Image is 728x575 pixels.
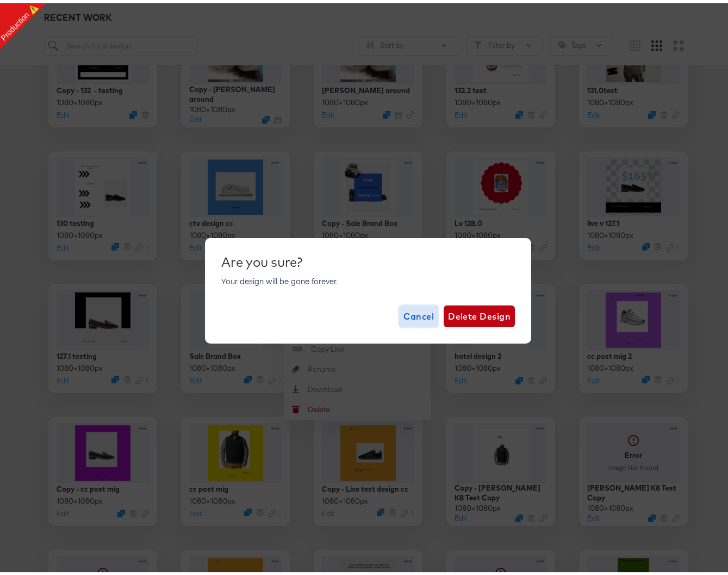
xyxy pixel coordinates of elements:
[403,305,434,321] span: Cancel
[399,302,438,324] button: Cancel
[444,302,515,324] button: Delete Design
[448,305,511,321] span: Delete Design
[221,272,515,283] p: Your design will be gone forever.
[221,251,515,266] div: Are you sure?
